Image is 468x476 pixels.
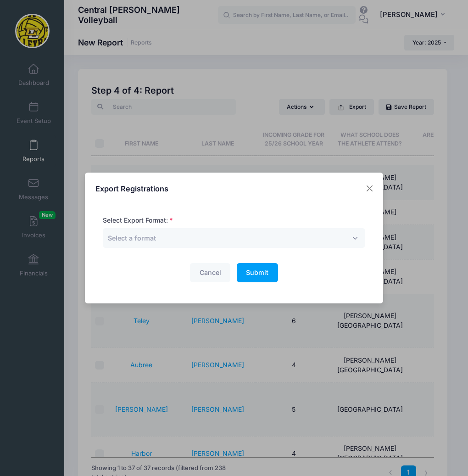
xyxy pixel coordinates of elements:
[95,183,168,194] h4: Export Registrations
[362,180,378,197] button: Close
[108,233,156,243] span: Select a format
[108,234,156,242] span: Select a format
[246,269,268,276] span: Submit
[190,263,230,283] button: Cancel
[103,228,365,248] span: Select a format
[237,263,278,283] button: Submit
[103,216,173,225] label: Select Export Format:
